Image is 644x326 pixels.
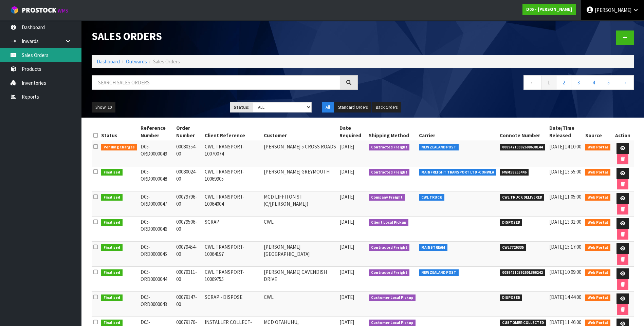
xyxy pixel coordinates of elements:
th: Status [99,123,139,141]
span: [DATE] [339,294,354,300]
th: Shipping Method [367,123,418,141]
td: D05-ORD0000048 [139,166,175,191]
span: [DATE] 13:31:00 [549,219,581,225]
span: Contracted Freight [369,244,410,251]
span: Finalised [101,244,123,251]
span: Contracted Freight [369,169,410,176]
th: Reference Number [139,123,175,141]
span: Web Portal [585,194,610,201]
td: CWL TRANSPORT-10064197 [203,242,262,267]
span: Web Portal [585,269,610,276]
span: [DATE] [339,168,354,175]
span: Sales Orders [153,58,180,65]
span: Contracted Freight [369,144,410,151]
th: Date/Time Released [548,123,584,141]
span: [DATE] 11:46:00 [549,319,581,325]
span: ProStock [22,6,56,15]
td: D05-ORD0000049 [139,141,175,166]
span: NEW ZEALAND POST [419,269,459,276]
span: Web Portal [585,294,610,301]
td: 00079506-00 [174,217,203,242]
a: 2 [556,75,571,90]
span: MAINSTREAM [419,244,447,251]
td: CWL TRANSPORT-10069755 [203,267,262,292]
span: 00894210392601366242 [500,269,545,276]
a: ← [523,75,541,90]
span: Web Portal [585,244,610,251]
span: Customer Local Pickup [369,294,416,301]
strong: Status: [234,104,250,110]
td: [PERSON_NAME] 5 CROSS ROADS [262,141,338,166]
span: [DATE] 10:09:00 [549,269,581,275]
span: [PERSON_NAME] [595,7,631,13]
td: D05-ORD0000043 [139,292,175,317]
td: 00079796-00 [174,191,203,217]
span: [DATE] [339,319,354,325]
th: Carrier [417,123,498,141]
a: 5 [601,75,616,90]
span: [DATE] [339,269,354,275]
span: Contracted Freight [369,269,410,276]
td: 00079454-00 [174,242,203,267]
span: Company Freight [369,194,405,201]
span: [DATE] 14:10:00 [549,143,581,150]
td: 00080354-00 [174,141,203,166]
span: [DATE] 14:44:00 [549,294,581,300]
td: D05-ORD0000046 [139,217,175,242]
td: [PERSON_NAME] CAVENDISH DRIVE [262,267,338,292]
button: All [322,102,334,113]
span: Web Portal [585,144,610,151]
span: [DATE] 13:55:00 [549,168,581,175]
span: [DATE] 15:17:00 [549,244,581,250]
span: [DATE] [339,244,354,250]
td: D05-ORD0000047 [139,191,175,217]
a: Outwards [126,58,147,65]
span: [DATE] [339,219,354,225]
h1: Sales Orders [92,30,358,42]
span: 00894210392608638144 [500,144,545,151]
td: SCRAP - DISPOSE [203,292,262,317]
th: Action [612,123,634,141]
span: Client Local Pickup [369,219,409,226]
a: 1 [541,75,556,90]
td: CWL TRANSPORT-10070074 [203,141,262,166]
td: 00079147-00 [174,292,203,317]
a: 3 [571,75,586,90]
span: NEW ZEALAND POST [419,144,459,151]
th: Order Number [174,123,203,141]
th: Customer [262,123,338,141]
span: Finalised [101,169,123,176]
a: → [616,75,634,90]
span: Web Portal [585,169,610,176]
td: [PERSON_NAME] GREYMOUTH [262,166,338,191]
span: Finalised [101,294,123,301]
span: DISPOSED [500,219,522,226]
th: Source [584,123,612,141]
nav: Page navigation [368,75,634,92]
input: Search sales orders [92,75,340,90]
td: CWL TRANSPORT-10069905 [203,166,262,191]
td: MCD LIFFITON ST (C/[PERSON_NAME]) [262,191,338,217]
td: 00079311-00 [174,267,203,292]
span: [DATE] 11:05:00 [549,193,581,200]
span: Finalised [101,269,123,276]
strong: D05 - [PERSON_NAME] [526,6,572,12]
span: DISPOSED [500,294,522,301]
button: Standard Orders [334,102,371,113]
td: CWL TRANSPORT-10064004 [203,191,262,217]
small: WMS [58,7,68,14]
th: Connote Number [498,123,548,141]
a: 4 [586,75,601,90]
span: [DATE] [339,143,354,150]
td: D05-ORD0000045 [139,242,175,267]
span: CWL7726335 [500,244,526,251]
span: Finalised [101,219,123,226]
span: Finalised [101,194,123,201]
span: [DATE] [339,193,354,200]
span: FWM58955446 [500,169,529,176]
td: D05-ORD0000044 [139,267,175,292]
button: Back Orders [372,102,401,113]
img: cube-alt.png [10,6,19,14]
td: CWL [262,217,338,242]
span: Web Portal [585,219,610,226]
